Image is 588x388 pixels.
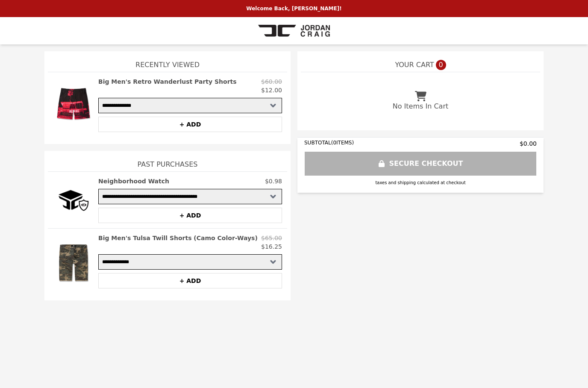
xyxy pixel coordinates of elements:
[304,179,537,186] div: taxes and shipping calculated at checkout
[5,5,583,12] p: Welcome Back, [PERSON_NAME]!
[261,242,282,251] p: $16.25
[265,177,282,185] p: $0.98
[258,22,330,39] img: Brand Logo
[53,234,94,295] img: Big Men's Tulsa Twill Shorts (Camo Color-Ways)
[53,77,94,139] img: Big Men's Retro Wanderlust Party Shorts
[98,189,282,204] select: Select a product variant
[98,254,282,270] select: Select a product variant
[98,117,282,132] button: + ADD
[48,151,287,171] h1: Past Purchases
[261,77,282,86] p: $60.00
[98,273,282,288] button: + ADD
[98,208,282,223] button: + ADD
[331,140,354,146] span: ( 0 ITEMS)
[53,177,94,223] img: Neighborhood Watch
[98,234,258,242] h2: Big Men's Tulsa Twill Shorts (Camo Color-Ways)
[393,101,448,112] p: No Items In Cart
[520,139,537,148] span: $0.00
[98,177,169,185] h2: Neighborhood Watch
[395,60,434,70] span: YOUR CART
[304,140,331,146] span: SUBTOTAL
[436,60,446,70] span: 0
[48,51,287,72] h1: Recently Viewed
[98,98,282,113] select: Select a product variant
[261,86,282,94] p: $12.00
[98,77,237,86] h2: Big Men's Retro Wanderlust Party Shorts
[261,234,282,242] p: $65.00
